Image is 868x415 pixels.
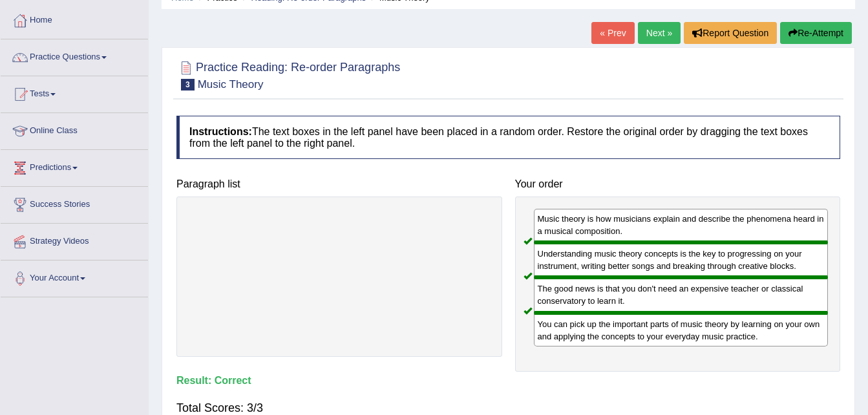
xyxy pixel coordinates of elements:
[1,261,148,293] a: Your Account
[1,113,148,145] a: Online Class
[684,22,777,44] button: Report Question
[1,76,148,109] a: Tests
[638,22,681,44] a: Next »
[534,277,829,312] div: The good news is that you don't need an expensive teacher or classical conservatory to learn it.
[1,224,148,256] a: Strategy Videos
[1,3,148,35] a: Home
[176,375,840,387] h4: Result:
[515,178,841,190] h4: Your order
[181,79,195,90] span: 3
[591,22,634,44] a: « Prev
[534,313,829,346] div: You can pick up the important parts of music theory by learning on your own and applying the conc...
[780,22,852,44] button: Re-Attempt
[534,242,829,277] div: Understanding music theory concepts is the key to progressing on your instrument, writing better ...
[176,178,502,190] h4: Paragraph list
[189,126,252,137] b: Instructions:
[1,39,148,72] a: Practice Questions
[1,187,148,219] a: Success Stories
[176,116,840,159] h4: The text boxes in the left panel have been placed in a random order. Restore the original order b...
[176,58,400,90] h2: Practice Reading: Re-order Paragraphs
[1,150,148,182] a: Predictions
[198,78,264,90] small: Music Theory
[534,209,829,242] div: Music theory is how musicians explain and describe the phenomena heard in a musical composition.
